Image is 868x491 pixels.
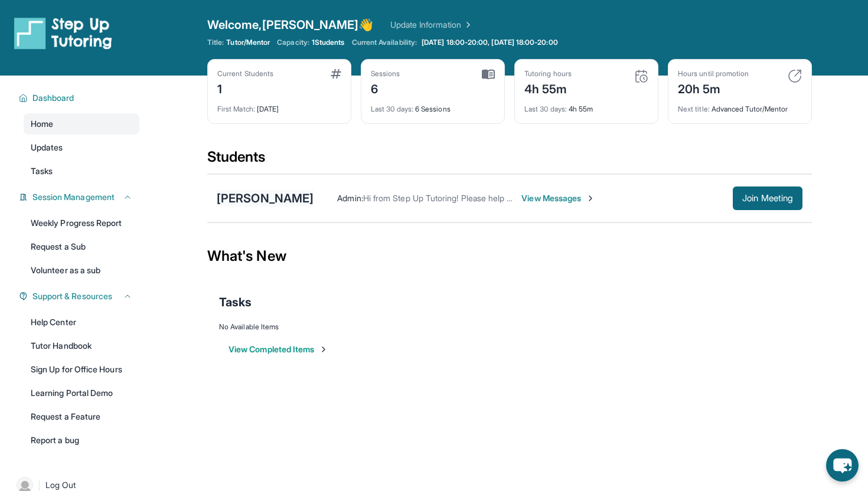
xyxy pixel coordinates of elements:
div: Current Students [217,69,273,78]
button: Session Management [28,191,132,203]
a: Help Center [24,312,139,333]
img: logo [14,17,112,50]
a: Request a Feature [24,406,139,427]
a: Request a Sub [24,236,139,257]
div: Sessions [371,69,400,78]
button: View Completed Items [229,343,328,355]
div: Advanced Tutor/Mentor [678,97,802,114]
span: Join Meeting [742,195,793,202]
span: Tasks [31,165,53,177]
a: Update Information [390,19,473,31]
div: 6 [371,78,400,97]
div: 4h 55m [524,97,648,114]
a: Tasks [24,161,139,182]
a: [DATE] 18:00-20:00, [DATE] 18:00-20:00 [419,38,560,47]
div: [PERSON_NAME] [217,190,314,207]
img: card [482,69,495,80]
button: Dashboard [28,92,132,104]
span: Tutor/Mentor [226,38,270,47]
span: Welcome, [PERSON_NAME] 👋 [207,17,374,33]
div: Students [207,148,812,174]
span: Support & Resources [32,290,112,302]
a: Updates [24,137,139,158]
span: Next title : [678,104,710,113]
a: Tutor Handbook [24,335,139,356]
span: 1 Students [312,38,345,47]
img: card [634,69,648,83]
span: Home [31,118,53,130]
a: Learning Portal Demo [24,382,139,404]
div: No Available Items [219,322,800,332]
img: card [331,69,341,78]
div: Hours until promotion [678,69,749,78]
span: Current Availability: [352,38,417,47]
a: Report a bug [24,430,139,451]
a: Weekly Progress Report [24,212,139,234]
a: Volunteer as a sub [24,260,139,281]
button: Join Meeting [733,186,802,210]
span: Admin : [337,193,363,203]
button: Support & Resources [28,290,132,302]
span: First Match : [217,104,255,113]
div: 6 Sessions [371,97,495,114]
a: Home [24,113,139,135]
span: Tasks [219,294,252,310]
div: What's New [207,230,812,282]
span: Session Management [32,191,115,203]
span: Title: [207,38,224,47]
span: View Messages [521,192,595,204]
span: Updates [31,142,63,153]
span: Capacity: [277,38,309,47]
div: 4h 55m [524,78,572,97]
div: 1 [217,78,273,97]
span: Last 30 days : [524,104,567,113]
span: [DATE] 18:00-20:00, [DATE] 18:00-20:00 [422,38,558,47]
span: Log Out [45,479,76,491]
a: Sign Up for Office Hours [24,359,139,380]
button: chat-button [826,449,859,482]
div: 20h 5m [678,78,749,97]
img: Chevron-Right [586,194,595,203]
img: card [788,69,802,83]
div: [DATE] [217,97,341,114]
img: Chevron Right [461,19,473,31]
div: Tutoring hours [524,69,572,78]
span: Last 30 days : [371,104,413,113]
span: Dashboard [32,92,74,104]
